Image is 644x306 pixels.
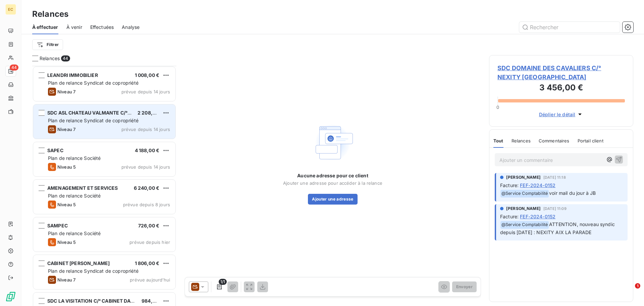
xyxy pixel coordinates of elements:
[500,221,616,235] span: ATTENTION, nouveau syndic depuis [DATE] : NEXITY AIX LA PARADE
[543,207,567,211] span: [DATE] 11:09
[47,223,68,228] span: SAMPEC
[10,64,18,71] span: 44
[47,147,63,153] span: SAPEC
[539,111,576,118] span: Déplier le détail
[48,193,101,199] span: Plan de relance Société
[452,281,477,292] button: Envoyer
[121,89,170,94] span: prévue depuis 14 jours
[219,279,227,285] span: 1/1
[32,24,58,31] span: À effectuer
[47,185,118,191] span: AMENAGEMENT ET SERVICES
[48,155,101,161] span: Plan de relance Société
[537,111,586,118] button: Déplier le détail
[497,63,625,82] span: SDC DOMAINE DES CAVALIERS C/° NEXITY [GEOGRAPHIC_DATA]
[135,72,160,78] span: 1 008,00 €
[47,72,98,78] span: LEANDRI IMMOBILIER
[48,118,139,123] span: Plan de relance Syndicat de copropriété
[311,121,354,164] img: Empty state
[57,89,75,94] span: Niveau 7
[135,147,160,153] span: 4 188,00 €
[90,24,114,31] span: Effectuées
[57,239,76,245] span: Niveau 5
[135,260,160,266] span: 1 806,00 €
[66,24,82,31] span: À venir
[57,202,76,207] span: Niveau 5
[121,164,170,170] span: prévue depuis 14 jours
[5,291,16,302] img: Logo LeanPay
[520,213,555,220] span: FEF-2024-0152
[47,110,147,116] span: SDC ASL CHATEAU VALMANTE C/° FONCIA
[621,283,637,299] iframe: Intercom live chat
[506,206,541,212] span: [PERSON_NAME]
[519,22,620,33] input: Rechercher
[283,180,382,186] span: Ajouter une adresse pour accéder à la relance
[47,298,155,304] span: SDC LA VISITATION C/° CABINET DALLAPORTA
[138,110,163,116] span: 2 208,00 €
[500,213,519,220] span: Facture :
[57,164,76,170] span: Niveau 5
[543,175,566,179] span: [DATE] 11:18
[512,138,531,143] span: Relances
[496,104,499,110] span: 0
[635,283,640,289] span: 1
[500,221,549,229] span: @ Service Comptabilité
[32,66,176,306] div: grid
[122,24,140,31] span: Analyse
[308,194,357,205] button: Ajouter une adresse
[57,127,75,132] span: Niveau 7
[48,230,101,236] span: Plan de relance Société
[5,4,16,15] div: EC
[134,185,160,191] span: 6 240,00 €
[549,190,596,196] span: voir mail du jour à JB
[32,39,63,50] button: Filtrer
[61,55,70,61] span: 44
[578,138,603,143] span: Portail client
[40,55,60,62] span: Relances
[121,127,170,132] span: prévue depuis 14 jours
[47,260,110,266] span: CABINET [PERSON_NAME]
[500,190,549,198] span: @ Service Comptabilité
[57,277,75,282] span: Niveau 7
[123,202,170,207] span: prévue depuis 8 jours
[48,80,139,86] span: Plan de relance Syndicat de copropriété
[142,298,163,304] span: 984,00 €
[493,138,503,143] span: Tout
[48,268,139,274] span: Plan de relance Syndicat de copropriété
[506,174,541,180] span: [PERSON_NAME]
[497,82,625,95] h3: 3 456,00 €
[129,239,170,245] span: prévue depuis hier
[297,172,368,179] span: Aucune adresse pour ce client
[500,182,519,189] span: Facture :
[539,138,570,143] span: Commentaires
[138,223,159,228] span: 726,00 €
[32,8,68,20] h3: Relances
[130,277,170,282] span: prévue aujourd’hui
[520,182,555,189] span: FEF-2024-0152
